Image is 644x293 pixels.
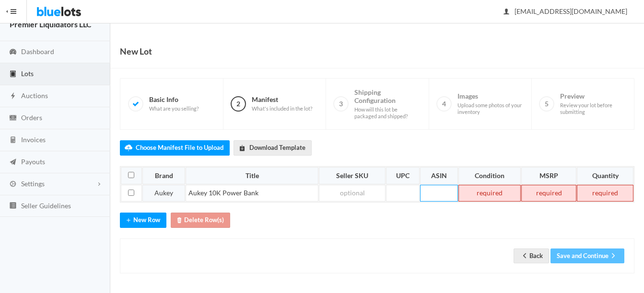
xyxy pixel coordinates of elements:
[124,144,133,153] ion-icon: cloud upload
[333,96,349,112] span: 3
[8,48,18,57] ion-icon: speedometer
[560,92,626,115] span: Preview
[550,248,624,263] button: Save and Continuearrow forward
[237,144,247,153] ion-icon: download
[436,96,452,112] span: 4
[21,47,54,56] span: Dashboard
[149,105,199,112] span: What are you selling?
[8,114,18,123] ion-icon: cash
[234,140,312,155] a: downloadDownload Template
[8,180,18,189] ion-icon: cog
[457,102,524,115] span: Upload some photos of your inventory
[319,167,386,184] th: Seller SKU
[21,69,34,78] span: Lots
[21,202,71,210] span: Seller Guidelines
[120,140,230,155] label: Choose Manifest File to Upload
[120,213,166,227] button: addNew Row
[21,180,45,188] span: Settings
[539,96,554,112] span: 5
[521,167,577,184] th: MSRP
[171,213,230,227] button: trashDelete Row(s)
[186,167,318,184] th: Title
[21,135,46,144] span: Invoices
[457,92,524,115] span: Images
[354,106,421,119] span: How will this lot be packaged and shipped?
[458,167,521,184] th: Condition
[577,167,633,184] th: Quantity
[8,136,18,145] ion-icon: calculator
[8,158,18,167] ion-icon: paper plane
[8,92,18,101] ion-icon: flash
[504,7,627,15] span: [EMAIL_ADDRESS][DOMAIN_NAME]
[8,70,18,79] ion-icon: clipboard
[21,91,48,100] span: Auctions
[609,252,618,261] ion-icon: arrow forward
[8,202,18,211] ion-icon: list box
[120,44,152,58] h1: New Lot
[252,105,312,112] span: What's included in the lot?
[252,95,312,112] span: Manifest
[186,185,318,202] td: Aukey 10K Power Bank
[514,248,549,263] a: arrow backBack
[502,8,511,17] ion-icon: person
[142,185,185,202] td: Aukey
[175,216,184,225] ion-icon: trash
[520,252,529,261] ion-icon: arrow back
[560,102,626,115] span: Review your lot before submitting
[142,167,185,184] th: Brand
[21,158,45,166] span: Payouts
[10,20,92,29] strong: Premier Liquidators LLC
[386,167,420,184] th: UPC
[420,167,458,184] th: ASIN
[124,216,133,225] ion-icon: add
[21,113,42,122] span: Orders
[354,88,421,120] span: Shipping Configuration
[231,96,246,112] span: 2
[149,95,199,112] span: Basic Info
